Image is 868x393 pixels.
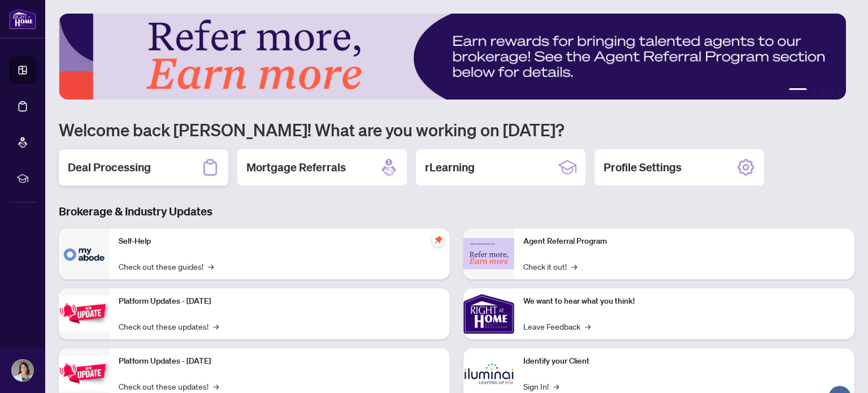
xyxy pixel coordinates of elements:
[789,88,807,93] button: 1
[68,159,151,175] h2: Deal Processing
[119,235,441,248] p: Self-Help
[463,288,514,339] img: We want to hear what you think!
[839,88,843,93] button: 5
[213,320,219,332] span: →
[463,238,514,269] img: Agent Referral Program
[523,295,845,308] p: We want to hear what you think!
[425,159,475,175] h2: rLearning
[59,228,110,279] img: Self-Help
[119,260,214,273] a: Check out these guides!→
[811,88,816,93] button: 2
[59,119,854,140] h1: Welcome back [PERSON_NAME]! What are you working on [DATE]?
[59,356,110,391] img: Platform Updates - July 8, 2025
[571,260,577,273] span: →
[523,355,845,368] p: Identify your Client
[523,380,559,392] a: Sign In!→
[9,8,36,29] img: logo
[553,380,559,392] span: →
[119,295,441,308] p: Platform Updates - [DATE]
[246,159,346,175] h2: Mortgage Referrals
[59,204,854,219] h3: Brokerage & Industry Updates
[523,260,577,273] a: Check it out!→
[523,235,845,248] p: Agent Referral Program
[119,380,219,392] a: Check out these updates!→
[59,296,110,331] img: Platform Updates - July 21, 2025
[830,88,834,93] button: 4
[208,260,214,273] span: →
[821,88,825,93] button: 3
[432,233,445,247] span: pushpin
[823,353,857,387] button: Open asap
[12,360,33,381] img: Profile Icon
[59,14,846,100] img: Slide 0
[523,320,591,332] a: Leave Feedback→
[119,355,441,368] p: Platform Updates - [DATE]
[604,159,682,175] h2: Profile Settings
[213,380,219,392] span: →
[119,320,219,332] a: Check out these updates!→
[585,320,591,332] span: →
